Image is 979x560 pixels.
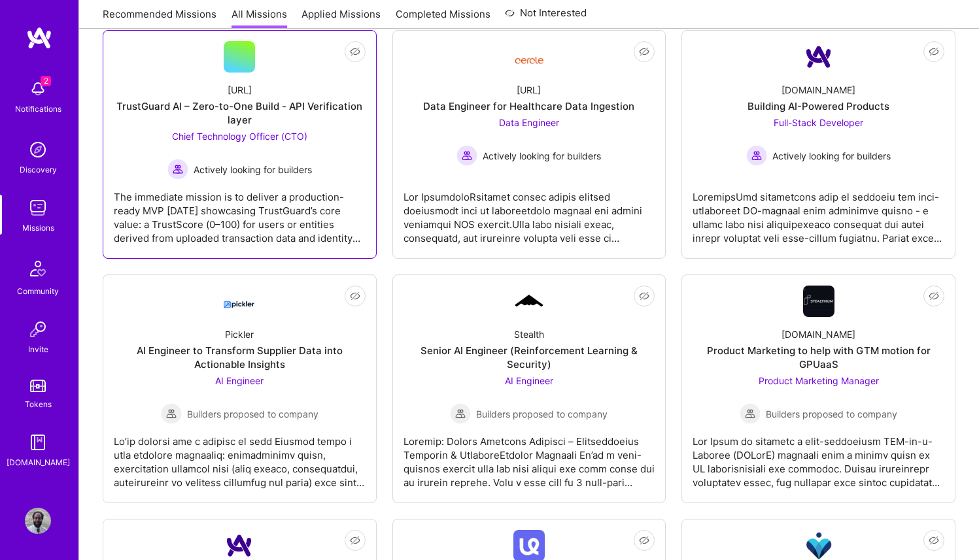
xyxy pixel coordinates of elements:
[22,508,54,534] a: User Avatar
[781,327,855,341] div: [DOMAIN_NAME]
[161,403,182,424] img: Builders proposed to company
[513,293,545,310] img: Company Logo
[350,46,360,57] i: icon EyeClosed
[103,7,216,29] a: Recommended Missions
[693,180,944,245] div: LoremipsUmd sitametcons adip el seddoeiu tem inci-utlaboreet DO-magnaal enim adminimve quisno - e...
[759,375,879,386] span: Product Marketing Manager
[301,7,381,29] a: Applied Missions
[22,253,54,284] img: Community
[25,397,52,411] div: Tokens
[747,99,889,113] div: Building AI-Powered Products
[25,316,51,342] img: Invite
[693,344,944,371] div: Product Marketing to help with GTM motion for GPUaaS
[228,83,252,97] div: [URL]
[456,145,477,166] img: Actively looking for builders
[505,5,587,29] a: Not Interested
[25,429,51,455] img: guide book
[114,99,366,127] div: TrustGuard AI – Zero-to-One Build - API Verification layer
[7,455,70,469] div: [DOMAIN_NAME]
[450,403,471,424] img: Builders proposed to company
[114,424,366,489] div: Lo’ip dolorsi ame c adipisc el sedd Eiusmod tempo i utla etdolore magnaaliq: enimadminimv quisn, ...
[172,131,307,142] span: Chief Technology Officer (CTO)
[513,46,545,68] img: Company Logo
[499,117,559,128] span: Data Engineer
[774,117,863,128] span: Full-Stack Developer
[22,221,54,235] div: Missions
[25,137,51,163] img: discovery
[224,289,255,313] img: Company Logo
[225,327,254,341] div: Pickler
[187,407,318,421] span: Builders proposed to company
[26,26,52,50] img: logo
[396,7,490,29] a: Completed Missions
[25,76,51,102] img: bell
[693,286,944,492] a: Company Logo[DOMAIN_NAME]Product Marketing to help with GTM motion for GPUaaSProduct Marketing Ma...
[505,375,553,386] span: AI Engineer
[772,149,891,163] span: Actively looking for builders
[639,535,649,546] i: icon EyeClosed
[232,7,287,29] a: All Missions
[517,83,541,97] div: [URL]
[15,102,61,116] div: Notifications
[30,380,46,392] img: tokens
[639,291,649,301] i: icon EyeClosed
[693,424,944,489] div: Lor Ipsum do sitametc a elit-seddoeiusm TEM-in-u-Laboree (DOLorE) magnaali enim a minimv quisn ex...
[114,286,366,492] a: Company LogoPicklerAI Engineer to Transform Supplier Data into Actionable InsightsAI Engineer Bui...
[350,291,360,301] i: icon EyeClosed
[781,83,855,97] div: [DOMAIN_NAME]
[404,180,655,245] div: Lor IpsumdoloRsitamet consec adipis elitsed doeiusmodt inci ut laboreetdolo magnaal eni admini ve...
[803,41,834,73] img: Company Logo
[740,403,761,424] img: Builders proposed to company
[803,286,834,317] img: Company Logo
[167,159,188,180] img: Actively looking for builders
[746,145,767,166] img: Actively looking for builders
[350,535,360,546] i: icon EyeClosed
[114,344,366,371] div: AI Engineer to Transform Supplier Data into Actionable Insights
[929,291,939,301] i: icon EyeClosed
[514,327,544,341] div: Stealth
[423,99,634,113] div: Data Engineer for Healthcare Data Ingestion
[25,508,51,534] img: User Avatar
[483,149,601,163] span: Actively looking for builders
[20,163,57,176] div: Discovery
[404,424,655,489] div: Loremip: Dolors Ametcons Adipisci – Elitseddoeius Temporin & UtlaboreEtdolor Magnaali En’ad m ven...
[693,41,944,248] a: Company Logo[DOMAIN_NAME]Building AI-Powered ProductsFull-Stack Developer Actively looking for bu...
[28,342,48,356] div: Invite
[114,180,366,245] div: The immediate mission is to deliver a production-ready MVP [DATE] showcasing TrustGuard’s core va...
[215,375,264,386] span: AI Engineer
[404,344,655,371] div: Senior AI Engineer (Reinforcement Learning & Security)
[639,46,649,57] i: icon EyeClosed
[17,284,59,298] div: Community
[41,76,51,86] span: 2
[404,41,655,248] a: Company Logo[URL]Data Engineer for Healthcare Data IngestionData Engineer Actively looking for bu...
[929,46,939,57] i: icon EyeClosed
[476,407,608,421] span: Builders proposed to company
[194,163,312,176] span: Actively looking for builders
[114,41,366,248] a: [URL]TrustGuard AI – Zero-to-One Build - API Verification layerChief Technology Officer (CTO) Act...
[766,407,897,421] span: Builders proposed to company
[25,195,51,221] img: teamwork
[404,286,655,492] a: Company LogoStealthSenior AI Engineer (Reinforcement Learning & Security)AI Engineer Builders pro...
[929,535,939,546] i: icon EyeClosed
